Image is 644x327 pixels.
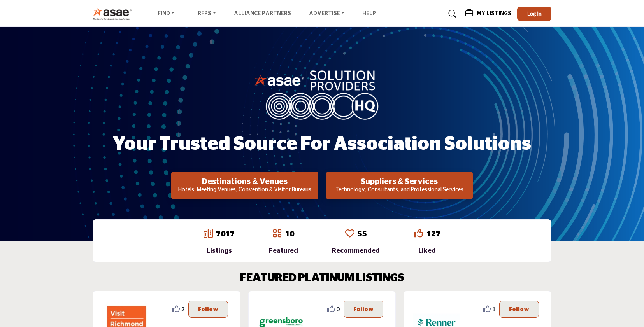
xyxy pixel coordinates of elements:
a: Go to Recommended [345,229,354,240]
i: Go to Liked [414,229,423,238]
a: 10 [285,230,294,238]
h1: Your Trusted Source for Association Solutions [113,132,531,156]
a: 7017 [216,230,235,238]
span: 1 [492,305,495,313]
img: image [254,68,390,120]
a: 55 [358,230,367,238]
p: Follow [509,305,529,313]
button: Suppliers & Services Technology, Consultants, and Professional Services [326,172,473,199]
h2: Suppliers & Services [328,177,470,186]
div: My Listings [465,9,511,19]
a: Search [441,8,462,20]
p: Follow [198,305,218,313]
button: Log In [517,7,551,21]
p: Hotels, Meeting Venues, Convention & Visitor Bureaus [174,186,316,194]
a: Alliance Partners [234,11,291,16]
div: Recommended [332,246,380,255]
img: Site Logo [93,7,136,20]
button: Follow [499,301,539,318]
h2: FEATURED PLATINUM LISTINGS [240,272,404,285]
a: Help [362,11,376,16]
a: Advertise [304,9,350,19]
p: Technology, Consultants, and Professional Services [328,186,470,194]
h5: My Listings [477,10,511,17]
div: Liked [414,246,440,255]
div: Featured [269,246,298,255]
h2: Destinations & Venues [174,177,316,186]
p: Follow [353,305,374,313]
div: Listings [204,246,235,255]
span: Log In [527,10,542,17]
a: 127 [426,230,440,238]
span: 2 [181,305,184,313]
button: Destinations & Venues Hotels, Meeting Venues, Convention & Visitor Bureaus [171,172,318,199]
a: RFPs [192,9,221,19]
span: 0 [337,305,340,313]
a: Go to Featured [272,229,282,240]
a: Find [152,9,180,19]
button: Follow [344,301,383,318]
button: Follow [188,301,228,318]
